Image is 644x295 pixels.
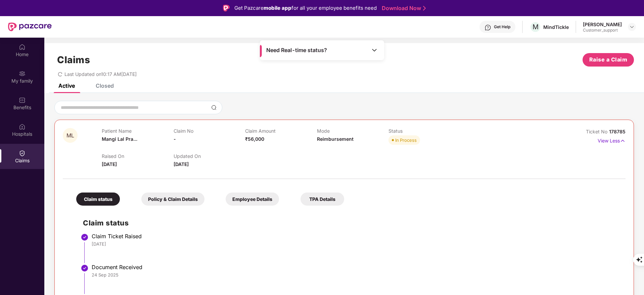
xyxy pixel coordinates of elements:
[92,272,619,278] div: 24 Sep 2025
[8,23,52,31] img: New Pazcare Logo
[19,70,26,77] img: svg+xml;base64,PHN2ZyB3aWR0aD0iMjAiIGhlaWdodD0iMjAiIHZpZXdCb3g9IjAgMCAyMCAyMCIgZmlsbD0ibm9uZSIgeG...
[141,193,204,206] div: Policy & Claim Details
[19,150,26,157] img: svg+xml;base64,PHN2ZyBpZD0iQ2xhaW0iIHhtbG5zPSJodHRwOi8vd3d3LnczLm9yZy8yMDAwL3N2ZyIgd2lkdGg9IjIwIi...
[57,54,90,66] h1: Claims
[96,82,114,89] div: Closed
[64,71,137,77] span: Last Updated on 10:17 AM[DATE]
[388,128,460,134] p: Status
[494,24,510,30] div: Get Help
[543,24,569,30] div: MindTickle
[92,241,619,247] div: [DATE]
[174,153,245,159] p: Updated On
[223,5,230,11] img: Logo
[174,161,189,167] span: [DATE]
[211,105,217,110] img: svg+xml;base64,PHN2ZyBpZD0iU2VhcmNoLTMyeDMyIiB4bWxucz0iaHR0cDovL3d3dy53My5vcmcvMjAwMC9zdmciIHdpZH...
[583,28,622,33] div: Customer_support
[102,153,173,159] p: Raised On
[586,129,609,134] span: Ticket No
[395,137,417,143] div: In Process
[19,123,26,130] img: svg+xml;base64,PHN2ZyBpZD0iSG9zcGl0YWxzIiB4bWxucz0iaHR0cDovL3d3dy53My5vcmcvMjAwMC9zdmciIHdpZHRoPS...
[83,217,619,228] h2: Claim status
[382,5,424,12] a: Download Now
[234,4,377,12] div: Get Pazcare for all your employee benefits need
[317,128,388,134] p: Mode
[371,47,378,53] img: Toggle Icon
[102,136,137,142] span: Mangi Lal Pra...
[174,136,176,142] span: -
[533,23,539,31] span: M
[102,161,117,167] span: [DATE]
[609,129,626,134] span: 178785
[226,193,279,206] div: Employee Details
[174,128,245,134] p: Claim No
[58,71,62,77] span: redo
[629,24,635,30] img: svg+xml;base64,PHN2ZyBpZD0iRHJvcGRvd24tMzJ4MzIiIHhtbG5zPSJodHRwOi8vd3d3LnczLm9yZy8yMDAwL3N2ZyIgd2...
[92,233,619,240] div: Claim Ticket Raised
[620,137,626,144] img: svg+xml;base64,PHN2ZyB4bWxucz0iaHR0cDovL3d3dy53My5vcmcvMjAwMC9zdmciIHdpZHRoPSIxNyIgaGVpZ2h0PSIxNy...
[583,21,622,28] div: [PERSON_NAME]
[92,264,619,270] div: Document Received
[66,133,74,138] span: ML
[589,55,628,64] span: Raise a Claim
[598,135,626,144] p: View Less
[58,82,75,89] div: Active
[245,128,317,134] p: Claim Amount
[81,233,89,241] img: svg+xml;base64,PHN2ZyBpZD0iU3RlcC1Eb25lLTMyeDMyIiB4bWxucz0iaHR0cDovL3d3dy53My5vcmcvMjAwMC9zdmciIH...
[317,136,354,142] span: Reimbursement
[266,47,327,54] span: Need Real-time status?
[81,264,89,272] img: svg+xml;base64,PHN2ZyBpZD0iU3RlcC1Eb25lLTMyeDMyIiB4bWxucz0iaHR0cDovL3d3dy53My5vcmcvMjAwMC9zdmciIH...
[245,136,264,142] span: ₹56,000
[264,5,291,11] strong: mobile app
[102,128,173,134] p: Patient Name
[583,53,634,67] button: Raise a Claim
[19,97,26,103] img: svg+xml;base64,PHN2ZyBpZD0iQmVuZWZpdHMiIHhtbG5zPSJodHRwOi8vd3d3LnczLm9yZy8yMDAwL3N2ZyIgd2lkdGg9Ij...
[19,44,26,50] img: svg+xml;base64,PHN2ZyBpZD0iSG9tZSIgeG1sbnM9Imh0dHA6Ly93d3cudzMub3JnLzIwMDAvc3ZnIiB3aWR0aD0iMjAiIG...
[485,24,491,31] img: svg+xml;base64,PHN2ZyBpZD0iSGVscC0zMngzMiIgeG1sbnM9Imh0dHA6Ly93d3cudzMub3JnLzIwMDAvc3ZnIiB3aWR0aD...
[76,193,120,206] div: Claim status
[423,5,426,12] img: Stroke
[301,193,344,206] div: TPA Details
